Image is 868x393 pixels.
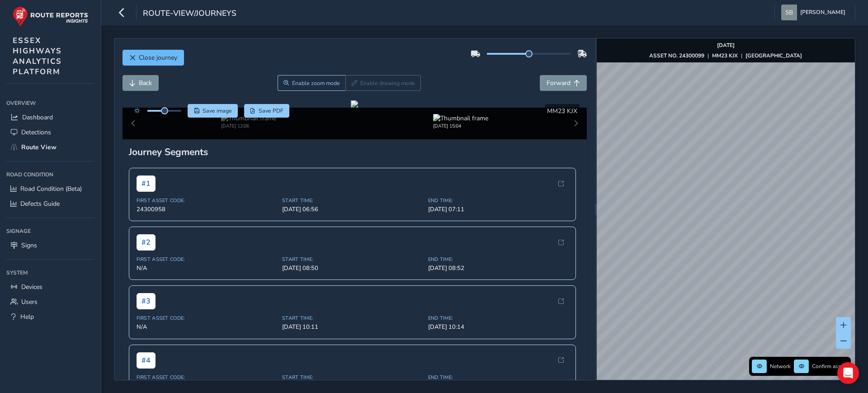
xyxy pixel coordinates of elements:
[137,264,277,272] span: N/A
[221,123,276,129] div: [DATE] 12:06
[428,264,569,272] span: [DATE] 08:52
[221,114,276,123] img: Thumbnail frame
[6,279,94,294] a: Devices
[770,363,791,370] span: Network
[292,80,340,87] span: Enable zoom mode
[282,197,423,204] span: Start Time:
[6,140,94,155] a: Route View
[137,175,156,192] span: # 1
[20,313,34,321] span: Help
[6,181,94,196] a: Road Condition (Beta)
[428,256,569,263] span: End Time:
[21,241,37,250] span: Signs
[21,298,38,306] span: Users
[137,323,277,331] span: N/A
[282,264,423,272] span: [DATE] 08:50
[282,323,423,331] span: [DATE] 10:11
[137,315,277,322] span: First Asset Code:
[244,104,290,118] button: PDF
[6,196,94,211] a: Defects Guide
[22,113,53,122] span: Dashboard
[137,256,277,263] span: First Asset Code:
[712,52,738,59] strong: MM23 KJX
[137,374,277,381] span: First Asset Code:
[282,315,423,322] span: Start Time:
[428,374,569,381] span: End Time:
[428,197,569,204] span: End Time:
[137,205,277,213] span: 24300958
[781,5,849,20] button: [PERSON_NAME]
[139,53,177,62] span: Close journey
[6,224,94,238] div: Signage
[282,374,423,381] span: Start Time:
[428,205,569,213] span: [DATE] 07:11
[123,50,184,66] button: Close journey
[547,79,571,87] span: Forward
[123,75,159,91] button: Back
[6,125,94,140] a: Detections
[433,114,488,123] img: Thumbnail frame
[649,52,704,59] strong: ASSET NO. 24300099
[745,52,802,59] strong: [GEOGRAPHIC_DATA]
[837,362,859,384] div: Open Intercom Messenger
[6,96,94,110] div: Overview
[282,256,423,263] span: Start Time:
[137,352,156,369] span: # 4
[188,104,238,118] button: Save
[21,128,51,137] span: Detections
[139,79,152,87] span: Back
[433,123,488,129] div: [DATE] 15:04
[6,110,94,125] a: Dashboard
[717,42,735,49] strong: [DATE]
[428,323,569,331] span: [DATE] 10:14
[812,363,848,370] span: Confirm assets
[13,35,62,77] span: ESSEX HIGHWAYS ANALYTICS PLATFORM
[547,107,577,115] span: MM23 KJX
[6,309,94,324] a: Help
[781,5,797,20] img: diamond-layout
[129,146,581,158] div: Journey Segments
[143,8,236,20] span: route-view/journeys
[6,168,94,181] div: Road Condition
[6,294,94,309] a: Users
[540,75,587,91] button: Forward
[137,234,156,251] span: # 2
[278,75,346,91] button: Zoom
[21,143,57,152] span: Route View
[203,107,232,114] span: Save image
[282,205,423,213] span: [DATE] 06:56
[6,266,94,279] div: System
[649,52,802,59] div: | |
[21,283,42,291] span: Devices
[800,5,845,20] span: [PERSON_NAME]
[6,238,94,253] a: Signs
[259,107,283,114] span: Save PDF
[137,293,156,309] span: # 3
[137,197,277,204] span: First Asset Code:
[13,6,88,27] img: rr logo
[20,185,82,193] span: Road Condition (Beta)
[428,315,569,322] span: End Time:
[20,199,60,208] span: Defects Guide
